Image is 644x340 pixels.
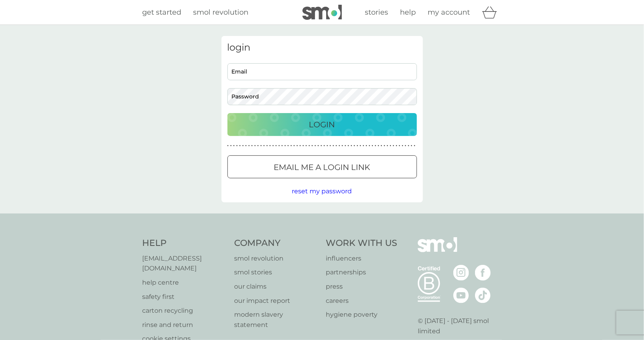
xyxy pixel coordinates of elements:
p: ● [381,144,382,148]
a: help centre [143,278,227,288]
p: ● [339,144,340,148]
p: ● [330,144,331,148]
a: smol revolution [193,7,249,18]
a: safety first [143,292,227,302]
p: ● [393,144,394,148]
p: ● [302,144,304,148]
p: ● [239,144,241,148]
h4: Help [143,237,227,249]
p: ● [414,144,415,148]
img: visit the smol Tiktok page [475,287,491,303]
a: modern slavery statement [234,310,318,330]
p: ● [269,144,271,148]
p: ● [342,144,343,148]
p: ● [233,144,235,148]
p: ● [297,144,298,148]
a: press [326,281,398,292]
p: ● [360,144,361,148]
a: smol revolution [234,253,318,264]
span: reset my password [292,187,352,195]
p: ● [312,144,313,148]
h4: Work With Us [326,237,398,249]
p: ● [248,144,250,148]
p: ● [332,144,334,148]
p: ● [300,144,301,148]
a: get started [143,7,182,18]
a: hygiene poverty [326,310,398,320]
p: ● [236,144,238,148]
a: our impact report [234,296,318,306]
p: ● [375,144,376,148]
p: ● [278,144,280,148]
p: ● [284,144,286,148]
p: ● [276,144,277,148]
img: smol [302,5,342,20]
img: smol [418,237,457,264]
a: partnerships [326,267,398,278]
p: ● [354,144,355,148]
p: ● [227,144,229,148]
h4: Company [234,237,318,249]
p: ● [291,144,292,148]
p: ● [369,144,370,148]
span: get started [143,8,182,17]
p: ● [317,144,319,148]
p: ● [405,144,406,148]
img: visit the smol Youtube page [453,287,469,303]
a: smol stories [234,267,318,278]
a: help [400,7,416,18]
p: Login [309,118,335,131]
p: ● [411,144,413,148]
p: ● [327,144,328,148]
p: ● [242,144,244,148]
p: ● [252,144,253,148]
button: Login [227,113,417,136]
a: my account [428,7,470,18]
p: ● [306,144,307,148]
p: ● [384,144,385,148]
p: ● [282,144,283,148]
p: ● [321,144,322,148]
a: influencers [326,253,398,264]
p: ● [315,144,316,148]
h3: login [227,42,417,53]
p: ● [245,144,247,148]
p: ● [351,144,352,148]
img: visit the smol Facebook page [475,265,491,281]
a: careers [326,296,398,306]
p: ● [287,144,289,148]
a: carton recycling [143,306,227,316]
p: ● [357,144,358,148]
p: ● [254,144,256,148]
p: ● [372,144,374,148]
p: ● [308,144,310,148]
button: Email me a login link [227,155,417,178]
p: ● [257,144,259,148]
p: ● [230,144,232,148]
p: ● [363,144,364,148]
p: ● [402,144,404,148]
p: ● [267,144,268,148]
div: basket [482,4,502,20]
p: ● [260,144,262,148]
a: stories [365,7,389,18]
p: ● [390,144,391,148]
span: smol revolution [193,8,249,17]
p: ● [324,144,325,148]
a: our claims [234,281,318,292]
span: help [400,8,416,17]
p: ● [336,144,337,148]
p: ● [293,144,295,148]
a: [EMAIL_ADDRESS][DOMAIN_NAME] [143,253,227,274]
